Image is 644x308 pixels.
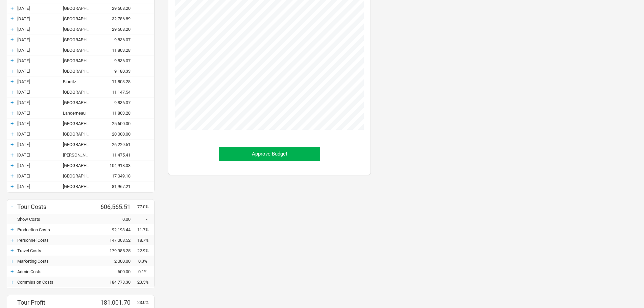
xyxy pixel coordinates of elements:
div: 29,508.20 [97,27,137,32]
div: + [7,15,17,22]
div: 14-Oct-25 [17,69,63,74]
div: Aix-en-Provence [63,48,97,53]
div: + [7,110,17,116]
div: 20,000.00 [97,132,137,137]
div: 23.5% [137,280,154,285]
div: 29,508.20 [97,6,137,11]
div: 21-Oct-25 [17,121,63,126]
div: Biarritz [63,79,97,84]
div: 07-Oct-25 [17,6,63,11]
div: + [7,268,17,275]
div: 23-Oct-25 [17,142,63,147]
div: Production Costs [17,227,97,232]
div: Marketing Costs [17,259,97,264]
div: + [7,237,17,243]
div: 606,565.51 [97,203,137,210]
span: Approve Budget [252,151,287,157]
div: 184,778.30 [97,280,137,285]
div: 08-Oct-25 [17,16,63,21]
div: Cologne [63,16,97,21]
div: 30-Oct-25 [17,184,63,189]
div: + [7,68,17,74]
div: Nancy [63,152,97,158]
div: 9,836.07 [97,100,137,105]
div: + [7,226,17,233]
div: 22.9% [137,248,154,253]
div: 32,786.89 [97,16,137,21]
div: 0.1% [137,269,154,274]
div: + [7,279,17,285]
div: + [7,172,17,179]
div: + [7,258,17,264]
div: 25,600.00 [97,121,137,126]
div: 26-Oct-25 [17,163,63,168]
div: Clermont-Ferrand [63,69,97,74]
div: 22-Oct-25 [17,132,63,137]
div: + [7,183,17,190]
div: + [7,26,17,32]
div: 9,836.07 [97,37,137,42]
div: 17,049.18 [97,173,137,179]
button: Approve Budget [219,147,320,161]
div: Amsterdam [63,184,97,189]
div: - [7,202,17,211]
div: Berlin [63,6,97,11]
div: 0.00 [97,217,137,222]
div: + [7,89,17,95]
div: Travel Costs [17,248,97,253]
div: 11,803.28 [97,79,137,84]
div: 92,193.44 [97,227,137,232]
div: Bruxelles [63,163,97,168]
div: + [7,47,17,53]
div: 104,918.03 [97,163,137,168]
div: 12-Oct-25 [17,48,63,53]
div: 19-Oct-25 [17,111,63,116]
div: Admin Costs [17,269,97,274]
div: + [7,141,17,148]
div: Personnel Costs [17,238,97,243]
div: + [7,120,17,127]
div: 13-Oct-25 [17,58,63,63]
div: + [7,162,17,169]
div: 147,008.52 [97,238,137,243]
div: Montpellier [63,58,97,63]
div: Luxembourg [63,142,97,147]
div: Saint-Malo [63,100,97,105]
div: 27-Oct-25 [17,173,63,179]
div: 16-Oct-25 [17,79,63,84]
div: Tour Profit [17,299,97,306]
div: La Rochelle [63,90,97,95]
div: 24-Oct-25 [17,152,63,158]
div: 18-Oct-25 [17,100,63,105]
div: 11,803.28 [97,111,137,116]
div: Bristol [63,132,97,137]
div: 09-Oct-25 [17,27,63,32]
div: 23.0% [137,300,154,305]
div: 9,180.33 [97,69,137,74]
div: Show Costs [17,217,97,222]
div: + [7,36,17,43]
div: + [7,131,17,137]
div: Tour Costs [17,203,97,210]
div: Hamburg [63,27,97,32]
div: Landerneau [63,111,97,116]
div: 17-Oct-25 [17,90,63,95]
div: + [7,57,17,64]
div: + [7,99,17,106]
div: 2,000.00 [97,259,137,264]
div: 11-Oct-25 [17,37,63,42]
div: 11,803.28 [97,48,137,53]
div: - [137,217,154,222]
div: 11,147.54 [97,90,137,95]
div: 181,001.70 [97,299,137,306]
div: 26,229.51 [97,142,137,147]
div: 179,985.25 [97,248,137,253]
div: Commission Costs [17,280,97,285]
div: + [7,151,17,158]
div: 600.00 [97,269,137,274]
div: 11,475.41 [97,152,137,158]
div: Grenoble [63,37,97,42]
div: 77.0% [137,204,154,209]
div: 18.7% [137,238,154,243]
div: + [7,5,17,11]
